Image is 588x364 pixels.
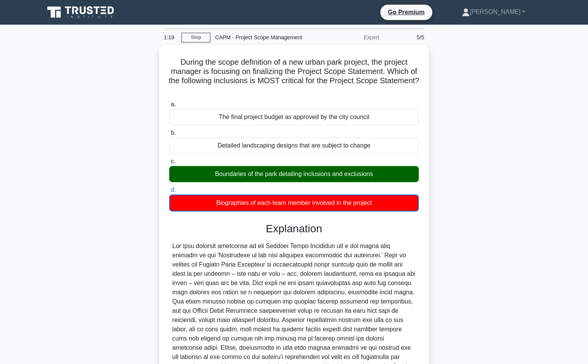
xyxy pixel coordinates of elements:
[383,7,429,17] a: Go Premium
[169,109,419,125] div: The final project budget as approved by the city council
[174,222,414,235] h3: Explanation
[171,186,176,193] span: d.
[169,166,419,182] div: Boundaries of the park detailing inclusions and exclusions
[168,57,420,95] h5: During the scope definition of a new urban park project, the project manager is focusing on final...
[181,33,210,42] a: Stop
[210,30,316,45] div: CAPM - Project Scope Management
[171,101,176,107] span: a.
[444,4,544,20] a: [PERSON_NAME]
[316,30,384,45] div: Expert
[384,30,429,45] div: 5/5
[171,129,176,136] span: b.
[171,158,175,164] span: c.
[159,30,181,45] div: 1:19
[169,138,419,154] div: Detailed landscaping designs that are subject to change
[169,195,419,211] div: Biographies of each team member involved in the project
